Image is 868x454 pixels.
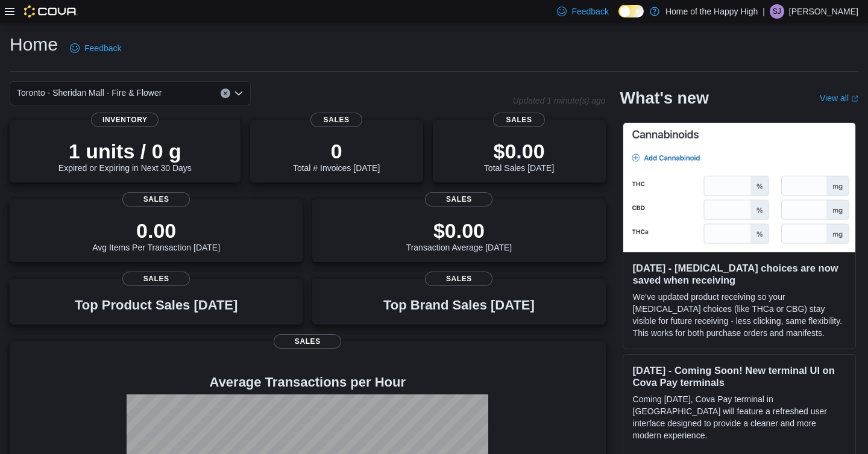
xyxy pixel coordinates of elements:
[75,298,237,313] h3: Top Product Sales [DATE]
[58,139,192,173] div: Expired or Expiring in Next 30 Days
[484,139,554,173] div: Total Sales [DATE]
[65,36,126,60] a: Feedback
[425,272,492,286] span: Sales
[820,93,858,103] a: View allExternal link
[773,4,781,19] span: SJ
[10,33,58,57] h1: Home
[425,192,492,207] span: Sales
[770,4,784,19] div: Stephanie James Guadron
[293,139,380,173] div: Total # Invoices [DATE]
[620,89,709,108] h2: What's new
[383,298,535,313] h3: Top Brand Sales [DATE]
[851,95,858,102] svg: External link
[91,113,159,127] span: Inventory
[512,96,605,105] p: Updated 1 minute(s) ago
[618,17,619,18] span: Dark Mode
[789,4,858,19] p: [PERSON_NAME]
[665,4,758,19] p: Home of the Happy High
[122,272,190,286] span: Sales
[293,139,380,163] p: 0
[274,334,341,349] span: Sales
[763,4,765,19] p: |
[17,86,162,100] span: Toronto - Sheridan Mall - Fire & Flower
[406,219,512,252] div: Transaction Average [DATE]
[24,5,78,17] img: Cova
[633,393,846,441] p: Coming [DATE], Cova Pay terminal in [GEOGRAPHIC_DATA] will feature a refreshed user interface des...
[84,42,121,54] span: Feedback
[571,5,608,17] span: Feedback
[618,5,644,17] input: Dark Mode
[19,375,596,390] h4: Average Transactions per Hour
[92,219,220,243] p: 0.00
[92,219,220,252] div: Avg Items Per Transaction [DATE]
[484,139,554,163] p: $0.00
[633,364,846,388] h3: [DATE] - Coming Soon! New terminal UI on Cova Pay terminals
[633,291,846,339] p: We've updated product receiving so your [MEDICAL_DATA] choices (like THCa or CBG) stay visible fo...
[406,219,512,243] p: $0.00
[633,262,846,286] h3: [DATE] - [MEDICAL_DATA] choices are now saved when receiving
[122,192,190,207] span: Sales
[310,113,362,127] span: Sales
[58,139,192,163] p: 1 units / 0 g
[234,89,244,98] button: Open list of options
[221,89,230,98] button: Clear input
[493,113,545,127] span: Sales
